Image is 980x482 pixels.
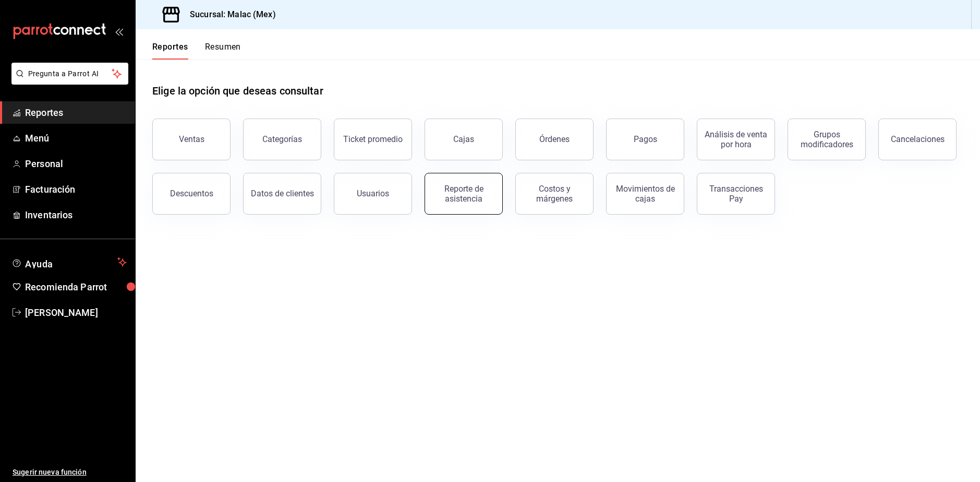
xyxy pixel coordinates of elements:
[262,134,302,144] div: Categorías
[251,189,314,198] div: Datos de clientes
[25,157,127,171] span: Personal
[704,130,768,149] div: Análisis de venta por hora
[891,134,945,144] div: Cancelaciones
[13,467,127,478] span: Sugerir nueva función
[515,119,594,160] button: Órdenes
[431,184,496,204] div: Reporte de asistencia
[357,189,389,198] div: Usuarios
[25,131,127,145] span: Menú
[243,119,321,160] button: Categorías
[425,173,503,215] button: Reporte de asistencia
[152,173,231,215] button: Descuentos
[25,280,127,294] span: Recomienda Parrot
[179,134,204,144] div: Ventas
[25,105,127,120] span: Reportes
[152,42,241,60] div: navigation tabs
[334,173,412,215] button: Usuarios
[697,173,775,215] button: Transacciones Pay
[243,173,321,215] button: Datos de clientes
[539,134,570,144] div: Órdenes
[7,76,128,87] a: Pregunta a Parrot AI
[522,184,587,204] div: Costos y márgenes
[613,184,677,204] div: Movimientos de cajas
[697,119,775,160] button: Análisis de venta por hora
[25,182,127,196] span: Facturación
[704,184,768,204] div: Transacciones Pay
[343,134,403,144] div: Ticket promedio
[606,119,684,160] button: Pagos
[334,119,412,160] button: Ticket promedio
[152,83,323,99] h1: Elige la opción que deseas consultar
[878,119,957,160] button: Cancelaciones
[152,42,188,60] button: Reportes
[25,305,127,320] span: [PERSON_NAME]
[205,42,241,60] button: Resumen
[25,208,127,222] span: Inventarios
[25,256,113,268] span: Ayuda
[28,68,112,79] span: Pregunta a Parrot AI
[453,134,474,144] div: Cajas
[182,8,276,21] h3: Sucursal: Malac (Mex)
[170,189,213,198] div: Descuentos
[425,119,503,160] button: Cajas
[11,63,128,85] button: Pregunta a Parrot AI
[634,134,657,144] div: Pagos
[794,130,859,149] div: Grupos modificadores
[788,119,866,160] button: Grupos modificadores
[606,173,684,215] button: Movimientos de cajas
[515,173,594,215] button: Costos y márgenes
[152,119,231,160] button: Ventas
[115,27,123,36] button: open_drawer_menu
